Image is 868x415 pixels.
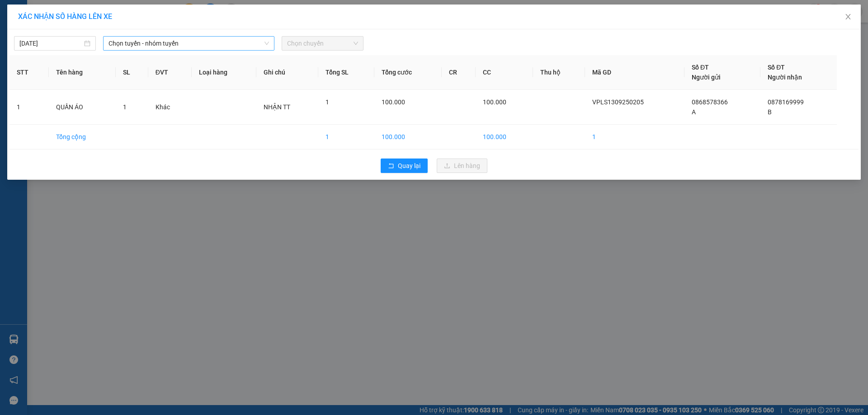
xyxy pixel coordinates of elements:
span: Người nhận [768,74,802,81]
button: Close [835,5,861,30]
th: CC [476,55,533,90]
span: A [692,108,696,116]
th: Thu hộ [533,55,585,90]
span: 0878169999 [768,98,804,106]
td: 100.000 [476,125,533,149]
th: Ghi chú [256,55,318,90]
span: Chọn tuyến - nhóm tuyến [108,37,269,50]
th: CR [442,55,476,90]
td: 1 [9,90,49,125]
td: QUẦN ÁO [49,90,115,125]
span: Chọn chuyến [287,37,358,50]
span: Số ĐT [692,64,709,71]
input: 13/09/2025 [19,38,82,48]
span: XÁC NHẬN SỐ HÀNG LÊN XE [18,12,112,21]
td: 100.000 [374,125,442,149]
span: VPLS1309250205 [592,98,644,106]
span: close [844,13,852,20]
td: 1 [585,125,684,149]
th: STT [9,55,49,90]
span: B [768,108,772,116]
span: 100.000 [483,98,506,106]
th: ĐVT [148,55,192,90]
span: rollback [388,163,394,170]
span: Người gửi [692,74,721,81]
span: Số ĐT [768,64,785,71]
td: Khác [148,90,192,125]
th: Loại hàng [192,55,256,90]
span: NHẬN TT [264,103,290,111]
td: 1 [318,125,375,149]
th: Tên hàng [49,55,115,90]
th: Tổng SL [318,55,375,90]
span: 0868578366 [692,98,728,106]
td: Tổng cộng [49,125,115,149]
th: Mã GD [585,55,684,90]
button: uploadLên hàng [437,159,487,173]
span: down [264,41,269,46]
th: SL [116,55,148,90]
th: Tổng cước [374,55,442,90]
span: 1 [123,103,127,111]
span: Quay lại [398,161,420,171]
span: 1 [325,98,329,106]
span: 100.000 [382,98,405,106]
button: rollbackQuay lại [381,159,428,173]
